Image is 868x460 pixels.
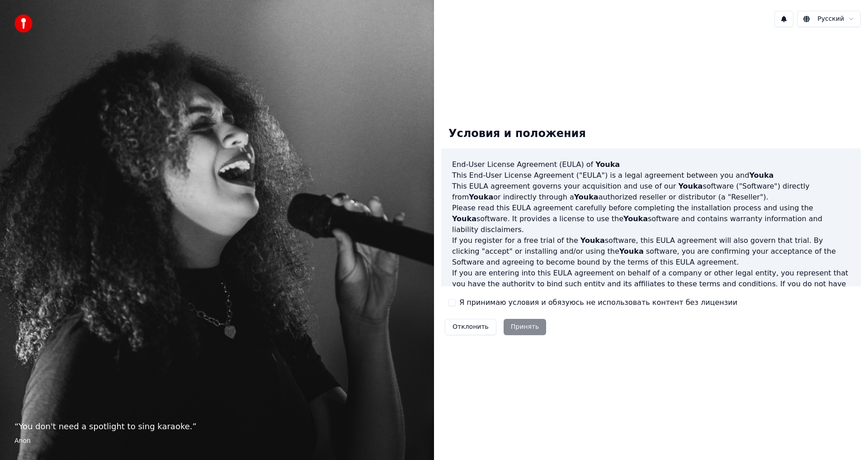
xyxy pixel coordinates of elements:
[619,247,644,256] span: Youka
[452,181,850,203] p: This EULA agreement governs your acquisition and use of our software ("Software") directly from o...
[441,119,593,148] div: Условия и положения
[580,236,605,245] span: Youka
[452,268,850,311] p: If you are entering into this EULA agreement on behalf of a company or other legal entity, you re...
[14,420,420,433] p: “ You don't need a spotlight to sing karaoke. ”
[678,182,703,190] span: Youka
[623,214,648,223] span: Youka
[749,171,774,180] span: Youka
[452,214,476,223] span: Youka
[459,297,737,308] label: Я принимаю условия и обязуюсь не использовать контент без лицензии
[595,160,620,169] span: Youka
[452,203,850,235] p: Please read this EULA agreement carefully before completing the installation process and using th...
[452,159,850,170] h3: End-User License Agreement (EULA) of
[469,193,493,201] span: Youka
[14,14,33,33] img: youka
[445,319,496,335] button: Отклонить
[14,436,420,446] footer: Anon
[574,193,599,201] span: Youka
[452,235,850,268] p: If you register for a free trial of the software, this EULA agreement will also govern that trial...
[452,170,850,181] p: This End-User License Agreement ("EULA") is a legal agreement between you and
